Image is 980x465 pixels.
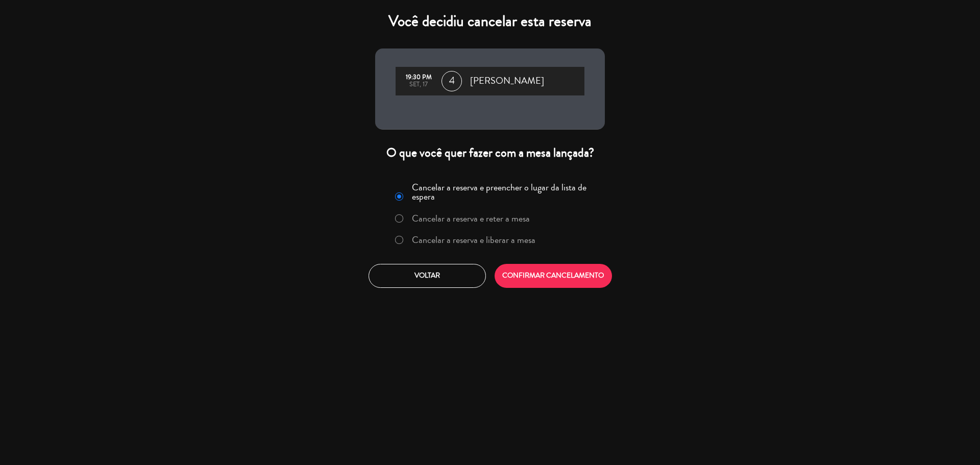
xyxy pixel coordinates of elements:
button: CONFIRMAR CANCELAMENTO [495,264,612,288]
button: Voltar [369,264,486,288]
div: O que você quer fazer com a mesa lançada? [375,145,605,161]
span: 4 [442,71,462,91]
div: set, 17 [401,81,436,88]
div: 19:30 PM [401,74,436,81]
h4: Você decidiu cancelar esta reserva [375,12,605,31]
label: Cancelar a reserva e liberar a mesa [412,235,535,244]
label: Cancelar a reserva e preencher o lugar da lista de espera [412,183,599,201]
span: [PERSON_NAME] [470,74,544,89]
label: Cancelar a reserva e reter a mesa [412,214,530,223]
